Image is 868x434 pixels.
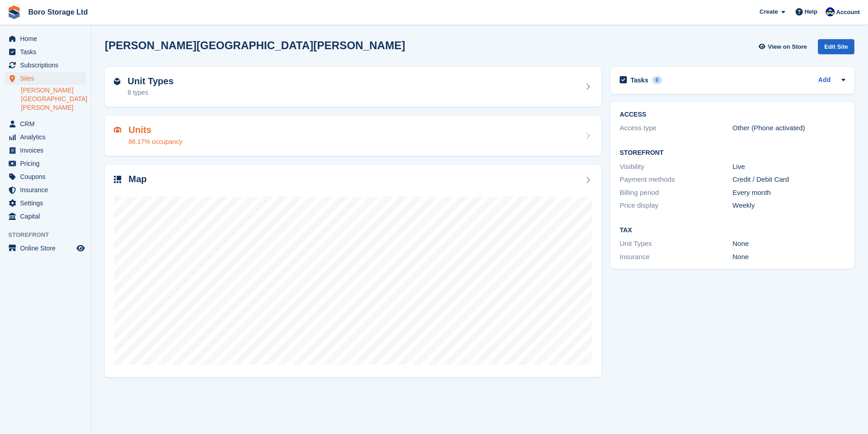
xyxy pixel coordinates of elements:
span: Tasks [20,46,75,58]
a: menu [5,144,86,157]
a: Map [105,165,601,378]
span: Capital [20,210,75,223]
h2: Unit Types [128,76,174,87]
div: Every month [733,188,845,198]
div: None [733,239,845,249]
span: Invoices [20,144,75,157]
span: Insurance [20,184,75,196]
a: menu [5,242,86,255]
span: View on Store [768,42,807,51]
span: Settings [20,197,75,209]
span: Help [805,7,817,16]
span: CRM [20,117,75,130]
a: menu [5,184,86,196]
a: menu [5,32,86,45]
a: menu [5,157,86,170]
a: [PERSON_NAME][GEOGRAPHIC_DATA][PERSON_NAME] [21,86,86,112]
a: menu [5,210,86,223]
span: Online Store [20,242,75,255]
h2: [PERSON_NAME][GEOGRAPHIC_DATA][PERSON_NAME] [105,39,405,51]
h2: Units [128,125,182,135]
a: Edit Site [818,39,854,58]
img: stora-icon-8386f47178a22dfd0bd8f6a31ec36ba5ce8667c1dd55bd0f319d3a0aa187defe.svg [7,5,21,19]
a: menu [5,59,86,71]
img: unit-type-icn-2b2737a686de81e16bb02015468b77c625bbabd49415b5ef34ead5e3b44a266d.svg [114,78,120,85]
div: None [733,252,845,262]
a: Units 86.17% occupancy [105,116,601,156]
a: menu [5,170,86,183]
div: Other (Phone activated) [733,123,845,133]
div: 8 types [128,88,174,97]
span: Subscriptions [20,59,75,71]
span: Home [20,32,75,45]
a: menu [5,117,86,130]
img: Tobie Hillier [826,7,835,16]
a: Preview store [75,243,86,254]
a: Boro Storage Ltd [25,5,92,20]
div: Edit Site [818,39,854,54]
div: Weekly [733,200,845,211]
div: Credit / Debit Card [733,174,845,185]
span: Account [836,8,860,17]
div: 86.17% occupancy [128,137,182,147]
div: Unit Types [620,239,732,249]
img: unit-icn-7be61d7bf1b0ce9d3e12c5938cc71ed9869f7b940bace4675aadf7bd6d80202e.svg [114,127,121,133]
img: map-icn-33ee37083ee616e46c38cad1a60f524a97daa1e2b2c8c0bc3eb3415660979fc1.svg [114,176,121,183]
a: Unit Types 8 types [105,67,601,107]
div: Price display [620,200,732,211]
h2: Tasks [631,76,648,84]
h2: Tax [620,227,845,234]
span: Analytics [20,131,75,143]
div: Billing period [620,188,732,198]
div: Payment methods [620,174,732,185]
a: menu [5,72,86,85]
span: Pricing [20,157,75,170]
span: Create [760,7,778,16]
a: menu [5,131,86,143]
span: Coupons [20,170,75,183]
div: Live [733,162,845,172]
div: Access type [620,123,732,133]
h2: Map [128,174,147,184]
a: View on Store [757,39,811,54]
a: Add [818,75,831,86]
a: menu [5,46,86,58]
div: 0 [652,76,663,84]
span: Storefront [8,230,91,240]
div: Insurance [620,252,732,262]
span: Sites [20,72,75,85]
h2: Storefront [620,149,845,157]
h2: ACCESS [620,111,845,118]
a: menu [5,197,86,209]
div: Visibility [620,162,732,172]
